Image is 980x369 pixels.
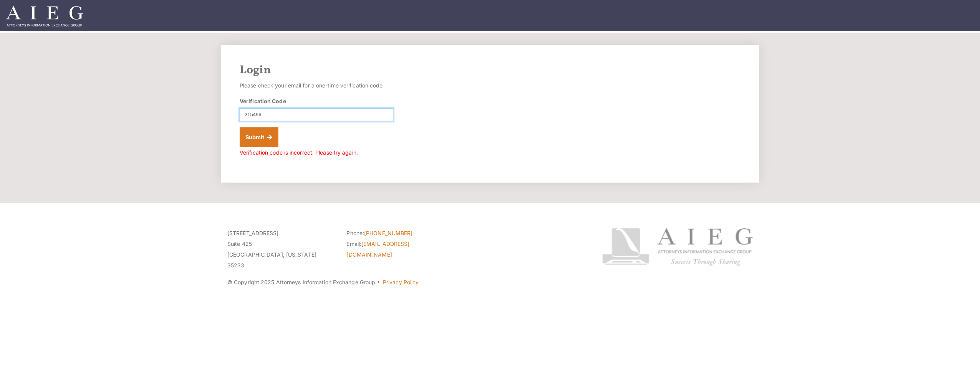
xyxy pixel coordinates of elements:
p: Please check your email for a one-time verification code [240,80,393,91]
span: · [377,282,380,286]
a: [EMAIL_ADDRESS][DOMAIN_NAME] [346,241,409,258]
p: [STREET_ADDRESS] Suite 425 [GEOGRAPHIC_DATA], [US_STATE] 35233 [227,228,335,271]
h2: Login [240,63,740,77]
button: Submit [240,127,278,147]
p: © Copyright 2025 Attorneys Information Exchange Group [227,277,573,288]
img: Attorneys Information Exchange Group logo [602,228,753,266]
span: Verification code is incorrect. Please try again. [240,149,358,156]
a: [PHONE_NUMBER] [364,230,412,236]
li: Email: [346,239,454,260]
label: Verification Code [240,97,286,105]
a: Privacy Policy [383,279,419,285]
li: Phone: [346,228,454,239]
img: Attorneys Information Exchange Group [6,6,83,26]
